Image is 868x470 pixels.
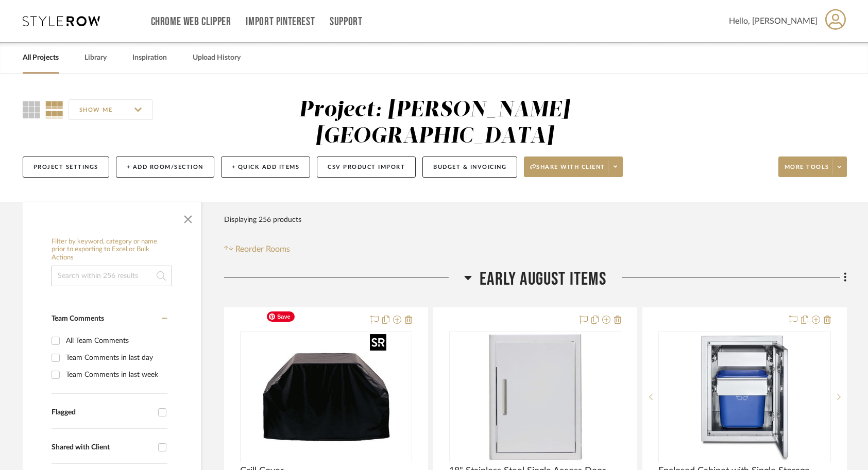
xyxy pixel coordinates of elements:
button: + Quick Add Items [221,156,311,178]
button: Share with client [524,156,623,177]
h6: Filter by keyword, category or name prior to exporting to Excel or Bulk Actions [52,238,172,262]
a: Import Pinterest [246,18,315,26]
button: Reorder Rooms [224,243,291,255]
a: Upload History [193,51,241,65]
div: All Team Comments [66,333,165,349]
div: 0 [450,332,621,462]
a: Inspiration [132,51,167,65]
div: Flagged [52,408,153,417]
button: CSV Product Import [317,156,416,178]
a: Support [330,18,362,26]
a: Chrome Web Clipper [151,18,231,26]
img: 18" Stainless Steel Single Access Door [471,333,600,461]
img: Enclosed Cabinet with Single Storage Drawer and Double Trash Bin [680,333,809,461]
div: 0 [659,332,830,462]
div: 0 [241,332,412,462]
a: All Projects [23,51,59,65]
span: Reorder Rooms [235,243,290,255]
div: Team Comments in last day [66,350,165,366]
div: Shared with Client [52,443,153,452]
div: Team Comments in last week [66,367,165,383]
button: Close [178,207,198,228]
span: Save [267,311,295,322]
button: More tools [778,156,847,177]
span: More tools [785,163,829,179]
span: Early August Items [480,268,606,290]
span: Team Comments [52,315,104,322]
img: Grill Cover [262,333,390,461]
button: Project Settings [23,156,109,178]
input: Search within 256 results [52,266,172,286]
button: + Add Room/Section [116,156,214,178]
span: Share with client [530,163,605,179]
div: Displaying 256 products [224,210,301,230]
a: Library [84,51,107,65]
div: Project: [PERSON_NAME][GEOGRAPHIC_DATA] [299,99,570,147]
button: Budget & Invoicing [422,156,517,178]
span: Hello, [PERSON_NAME] [729,15,818,27]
